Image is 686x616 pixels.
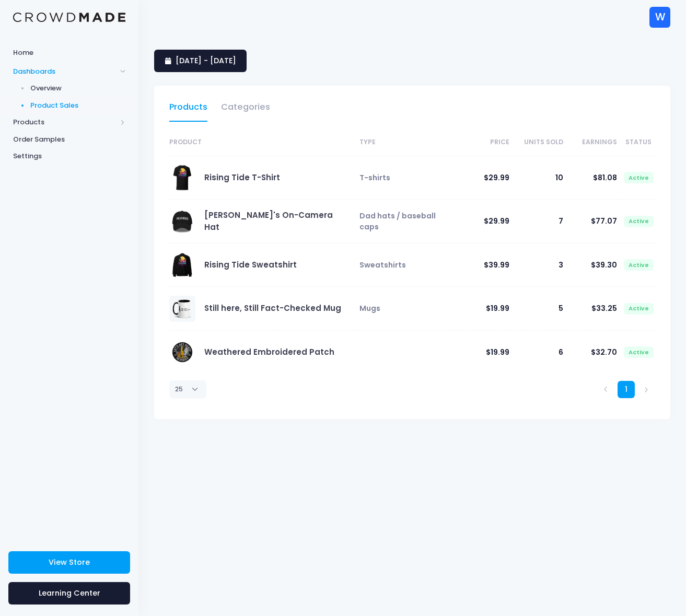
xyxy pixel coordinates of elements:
span: $33.25 [591,303,617,313]
a: Categories [221,98,270,122]
span: 3 [559,260,563,270]
th: Units Sold: activate to sort column ascending [509,129,563,156]
span: $39.99 [484,260,509,270]
div: W [649,7,670,28]
a: View Store [8,551,130,574]
span: T-shirts [359,172,390,183]
a: [PERSON_NAME]'s On-Camera Hat [204,210,333,232]
th: Status: activate to sort column ascending [617,129,655,156]
span: Active [624,259,654,271]
span: $39.30 [591,260,617,270]
span: Home [13,48,125,58]
span: Products [13,117,117,127]
a: [DATE] - [DATE] [154,50,247,72]
th: Price: activate to sort column ascending [456,129,509,156]
img: Logo [13,13,125,22]
span: Sweatshirts [359,260,406,270]
a: Still here, Still Fact-Checked Mug [204,303,341,313]
th: Type: activate to sort column ascending [354,129,456,156]
span: 6 [559,347,563,357]
span: Active [624,346,654,358]
span: Order Samples [13,134,125,145]
span: Overview [30,83,126,94]
th: Earnings: activate to sort column ascending [563,129,617,156]
span: Dad hats / baseball caps [359,211,436,232]
a: Products [169,98,207,122]
span: Learning Center [39,588,100,598]
span: $19.99 [486,303,509,313]
span: Dashboards [13,66,117,77]
span: 10 [555,172,563,183]
span: Settings [13,151,125,161]
span: View Store [49,557,90,567]
a: Learning Center [8,582,130,605]
span: $19.99 [486,347,509,357]
th: Product: activate to sort column ascending [169,129,354,156]
span: Mugs [359,303,380,313]
span: Product Sales [30,100,126,111]
span: [DATE] - [DATE] [176,55,236,66]
span: Active [624,172,654,183]
a: Weathered Embroidered Patch [204,346,334,357]
span: $29.99 [484,172,509,183]
span: 5 [559,303,563,313]
a: 1 [618,381,635,398]
a: Rising Tide T-Shirt [204,172,280,183]
span: $77.07 [591,216,617,226]
span: $32.70 [591,347,617,357]
span: Active [624,303,654,315]
span: 7 [559,216,563,226]
span: Active [624,216,654,227]
span: $29.99 [484,216,509,226]
span: $81.08 [593,172,617,183]
a: Rising Tide Sweatshirt [204,259,297,270]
